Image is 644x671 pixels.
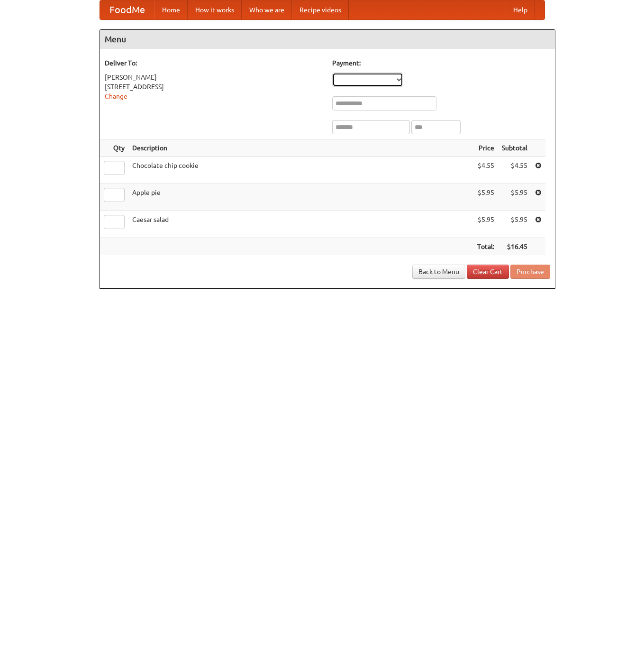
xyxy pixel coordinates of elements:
td: Apple pie [128,184,473,211]
td: $5.95 [498,211,531,238]
button: Purchase [510,265,550,279]
td: Caesar salad [128,211,473,238]
div: [PERSON_NAME] [105,73,323,82]
td: $5.95 [498,184,531,211]
a: Clear Cart [467,265,509,279]
td: $5.95 [473,211,498,238]
div: [STREET_ADDRESS] [105,82,323,92]
td: $4.55 [473,157,498,184]
th: Total: [473,238,498,256]
td: $4.55 [498,157,531,184]
a: Back to Menu [412,265,465,279]
a: How it works [188,0,242,19]
th: Price [473,139,498,157]
th: Subtotal [498,139,531,157]
a: FoodMe [100,0,154,19]
a: Who we are [242,0,292,19]
h4: Menu [100,30,555,49]
td: Chocolate chip cookie [128,157,473,184]
th: Description [128,139,473,157]
a: Help [506,0,535,19]
td: $5.95 [473,184,498,211]
th: $16.45 [498,238,531,256]
h5: Deliver To: [105,58,323,68]
a: Home [154,0,188,19]
a: Change [105,92,127,100]
a: Recipe videos [292,0,349,19]
h5: Payment: [332,58,550,68]
th: Qty [100,139,128,157]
